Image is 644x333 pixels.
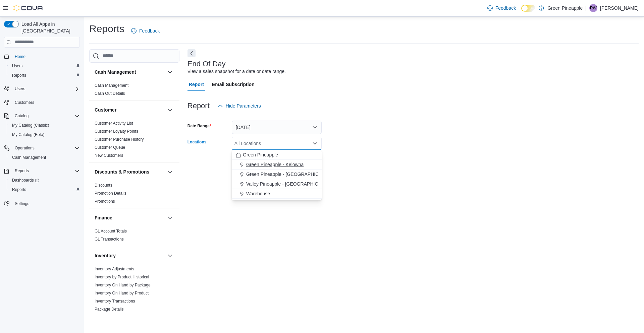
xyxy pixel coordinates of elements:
[95,214,165,221] button: Finance
[95,153,123,158] span: New Customers
[128,24,162,38] a: Feedback
[15,201,29,206] span: Settings
[15,100,34,105] span: Customers
[232,150,322,160] button: Green Pineapple
[95,191,126,196] a: Promotion Details
[215,99,264,113] button: Hide Parameters
[187,68,286,75] div: View a sales snapshot for a date or date range.
[9,176,80,184] span: Dashboards
[1,84,83,93] button: Users
[95,307,124,312] span: Package Details
[9,71,29,79] a: Reports
[12,52,80,61] span: Home
[166,68,174,76] button: Cash Management
[1,97,83,107] button: Customers
[246,190,270,197] span: Warehouse
[95,299,135,304] a: Inventory Transactions
[89,119,179,162] div: Customer
[95,307,124,312] a: Package Details
[212,78,255,91] span: Email Subscription
[232,121,322,134] button: [DATE]
[600,4,639,12] p: [PERSON_NAME]
[7,71,83,80] button: Reports
[9,121,52,129] a: My Catalog (Classic)
[312,141,318,146] button: Close list of options
[187,139,207,145] label: Locations
[232,170,322,179] button: Green Pineapple - [GEOGRAPHIC_DATA]
[139,27,160,34] span: Feedback
[95,69,165,75] button: Cash Management
[12,187,26,192] span: Reports
[9,62,25,70] a: Users
[95,290,149,296] span: Inventory On Hand by Product
[187,123,211,129] label: Date Range
[12,178,39,183] span: Dashboards
[12,73,26,78] span: Reports
[9,71,80,79] span: Reports
[89,227,179,246] div: Finance
[95,83,128,88] a: Cash Management
[15,145,35,151] span: Operations
[12,98,80,107] span: Customers
[95,183,112,188] span: Discounts
[547,4,583,12] p: Green Pineapple
[19,21,80,34] span: Load All Apps in [GEOGRAPHIC_DATA]
[12,144,37,152] button: Operations
[95,83,128,88] span: Cash Management
[95,291,149,295] a: Inventory On Hand by Product
[12,112,80,120] span: Catalog
[89,22,124,36] h1: Reports
[15,54,25,59] span: Home
[95,129,138,134] a: Customer Loyalty Points
[189,78,204,91] span: Report
[95,237,124,242] a: GL Transactions
[12,132,45,137] span: My Catalog (Beta)
[7,153,83,162] button: Cash Management
[589,4,597,12] div: Rhianna Wood
[15,86,25,91] span: Users
[1,143,83,153] button: Operations
[7,130,83,139] button: My Catalog (Beta)
[95,121,133,126] a: Customer Activity List
[95,252,165,259] button: Inventory
[95,199,115,204] span: Promotions
[521,5,535,12] input: Dark Mode
[12,167,80,175] span: Reports
[95,137,144,142] a: Customer Purchase History
[232,189,322,199] button: Warehouse
[12,63,22,69] span: Users
[95,298,135,304] span: Inventory Transactions
[1,52,83,61] button: Home
[187,102,210,110] h3: Report
[95,169,149,175] h3: Discounts & Promotions
[95,183,112,188] a: Discounts
[166,168,174,176] button: Discounts & Promotions
[4,49,80,226] nav: Complex example
[9,131,47,139] a: My Catalog (Beta)
[7,121,83,130] button: My Catalog (Classic)
[89,81,179,100] div: Cash Management
[95,229,127,234] a: GL Account Totals
[95,199,115,204] a: Promotions
[1,111,83,121] button: Catalog
[12,98,37,107] a: Customers
[95,107,116,113] h3: Customer
[95,275,149,279] a: Inventory by Product Historical
[95,107,165,113] button: Customer
[1,198,83,208] button: Settings
[95,137,144,142] span: Customer Purchase History
[95,274,149,280] span: Inventory by Product Historical
[95,169,165,175] button: Discounts & Promotions
[95,214,112,221] h3: Finance
[15,168,29,174] span: Reports
[95,91,125,96] a: Cash Out Details
[9,62,80,70] span: Users
[226,103,261,109] span: Hide Parameters
[12,200,32,208] a: Settings
[232,150,322,199] div: Choose from the following options
[521,12,522,12] span: Dark Mode
[232,179,322,189] button: Valley Pineapple - [GEOGRAPHIC_DATA]
[9,131,80,139] span: My Catalog (Beta)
